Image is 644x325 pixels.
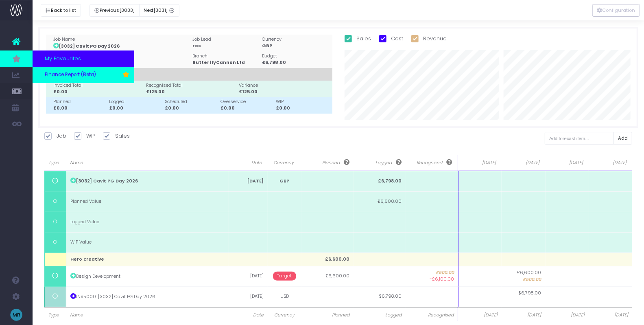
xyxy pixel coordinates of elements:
span: [3033] [119,7,135,14]
span: [DATE] [506,160,539,166]
td: £6,600.00 [301,253,354,266]
div: £0.00 [109,105,162,112]
a: Finance Report (Beta) [33,67,134,83]
td: Planned Value [66,191,229,212]
span: [DATE] [593,160,627,166]
img: images/default_profile_image.png [10,309,22,321]
div: Currency [262,36,328,43]
span: [DATE] [549,312,585,318]
div: £0.00 [53,89,143,95]
div: Recognised Total [146,82,236,89]
span: Recognised [410,312,454,318]
div: £125.00 [146,89,236,95]
td: £6,600.00 [301,266,354,286]
td: WIP Value [66,232,229,253]
div: [3032] Cavit PG Day 2026 [53,43,189,50]
span: Type [48,312,62,318]
div: WIP [276,99,329,105]
span: -£6,100.00 [430,276,454,283]
label: Sales [345,35,371,43]
span: Logged [359,159,402,166]
span: Target [273,272,296,281]
td: [DATE] [229,286,268,307]
label: Cost [379,35,404,43]
span: Date [232,160,262,166]
span: £6,600.00 [517,270,541,276]
span: Type [48,160,61,166]
span: [DATE] [506,312,541,318]
td: GBP [268,171,301,191]
button: Back to list [41,4,81,17]
td: £6,798.00 [354,171,406,191]
div: £0.00 [276,105,329,112]
span: Name [70,160,223,166]
button: Previous[3033] [90,4,140,17]
div: Planned [53,99,106,105]
td: £6,600.00 [354,191,406,212]
td: Hero creative [66,253,229,266]
span: Name [70,312,224,318]
span: £500.00 [523,277,541,283]
label: Job [44,132,66,140]
div: Variance [239,82,328,89]
span: [3031] [153,7,168,14]
div: ros [192,43,259,49]
div: GBP [262,43,328,49]
span: Recognised [410,159,452,166]
span: $6,798.00 [519,290,541,296]
td: INV5000: [3032] Cavit PG Day 2026 [66,286,229,307]
span: My Favourites [45,55,81,63]
div: £125.00 [239,89,328,95]
span: [DATE] [549,160,583,166]
div: £0.00 [53,105,106,112]
div: Budget [262,53,328,59]
div: £6,798.00 [262,59,328,66]
td: $6,798.00 [354,286,406,307]
button: Add [613,132,633,145]
td: USD [268,286,301,307]
span: Planned [305,312,349,318]
div: Logged [109,99,162,105]
td: [DATE] [229,266,268,286]
div: Invoiced Total [53,82,143,89]
div: Scheduled [165,99,217,105]
span: Finance Report (Beta) [45,71,96,79]
span: Currency [272,160,295,166]
input: Add forecast item... [545,132,614,145]
div: Job Lead [192,36,259,43]
div: Overservice [220,99,273,105]
div: Vertical button group [592,4,640,17]
span: [DATE] [593,312,628,318]
button: Configuration [592,4,640,17]
td: [3032] Cavit PG Day 2026 [66,171,229,191]
td: Logged Value [66,212,229,232]
td: [DATE] [229,171,268,191]
span: Logged [358,312,402,318]
span: Planned [307,159,349,166]
span: [DATE] [462,312,498,318]
label: WIP [74,132,95,140]
div: Job Name [53,36,189,43]
label: Revenue [411,35,447,43]
div: ButterflyCannon Ltd [192,59,259,66]
td: Design Development [66,266,229,286]
span: Date [232,312,263,318]
span: £500.00 [410,270,454,276]
button: Next[3031] [139,4,179,17]
span: [DATE] [462,160,496,166]
div: £0.00 [220,105,273,112]
label: Sales [103,132,130,140]
span: Currency [272,312,297,318]
div: Branch [192,53,259,59]
div: £0.00 [165,105,217,112]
